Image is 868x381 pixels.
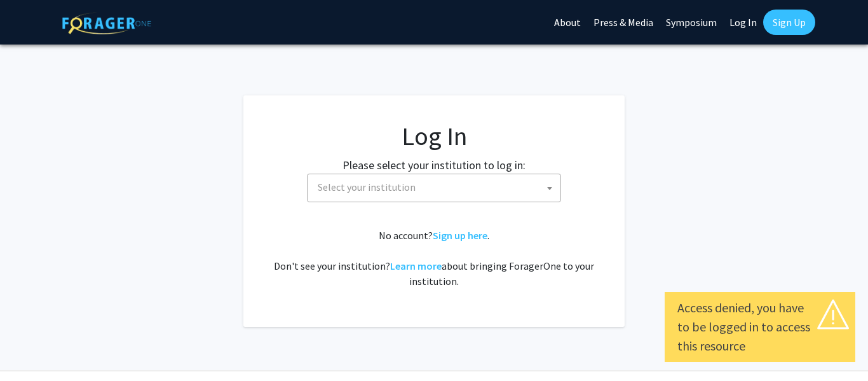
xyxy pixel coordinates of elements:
span: Select your institution [313,174,560,200]
a: Sign Up [763,10,815,35]
a: Learn more about bringing ForagerOne to your institution [390,260,442,272]
div: No account? . Don't see your institution? about bringing ForagerOne to your institution. [269,228,599,289]
a: Sign up here [433,229,487,242]
img: ForagerOne Logo [62,12,151,34]
span: Select your institution [307,174,561,202]
span: Select your institution [318,181,416,193]
h1: Log In [269,121,599,151]
label: Please select your institution to log in: [342,156,526,174]
div: Access denied, you have to be logged in to access this resource [677,298,843,356]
